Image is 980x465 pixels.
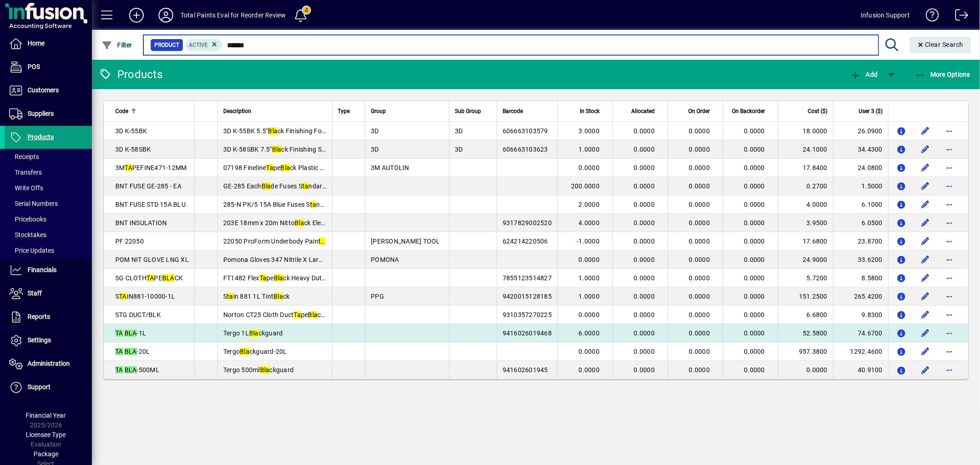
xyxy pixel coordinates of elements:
span: POM NIT GLOVE LNG XL [115,256,189,263]
button: More Options [912,66,973,83]
span: 285-N PK/5 15A Blue Fuses S ndard de [223,201,351,208]
span: Package [34,450,58,458]
span: 3.0000 [579,127,600,135]
span: 3D K-58SBK [115,146,151,153]
a: Support [5,376,92,399]
span: 0.0000 [744,164,765,171]
button: More options [942,179,957,193]
a: Home [5,32,92,55]
span: 9317829002520 [503,219,552,227]
span: 0.0000 [634,164,655,171]
a: Transfers [5,164,92,180]
span: Group [371,106,386,116]
td: 26.0900 [833,122,888,140]
span: User 3 ($) [859,106,883,116]
a: Financials [5,259,92,282]
span: PPG [371,293,384,300]
em: BLA [125,366,137,374]
span: Support [28,383,51,391]
em: Bla [260,366,270,374]
button: More options [942,363,957,377]
span: 0.0000 [689,201,710,208]
span: 1.0000 [579,293,600,300]
div: Barcode [503,106,552,116]
span: S in 881 1L Tint ck [223,293,290,300]
button: Add [848,66,880,83]
button: More options [942,234,957,249]
button: Edit [918,179,933,193]
span: 0.0000 [579,164,600,171]
em: Bla [261,182,271,190]
td: 6.0500 [833,214,888,232]
span: 0.0000 [689,329,710,337]
span: 0.0000 [634,219,655,227]
button: More options [942,252,957,267]
em: Bla [308,311,318,318]
span: Financials [28,266,57,273]
button: Edit [918,160,933,175]
span: 0.0000 [579,348,600,355]
span: Transfers [9,169,42,176]
span: Tergo 1L ckguard [223,329,283,337]
a: Stocktakes [5,227,92,243]
span: Add [850,71,878,78]
button: Add [122,7,151,23]
span: 3D K-55BK 5.5" ck Finishing Foam Pad (DA) Use on DA or Ro ry Machine [223,127,447,135]
a: Receipts [5,149,92,164]
span: Write Offs [9,184,43,192]
td: 34.4300 [833,140,888,159]
span: -1L [115,329,146,337]
a: Knowledge Base [919,2,939,32]
span: 0.0000 [634,329,655,337]
em: TA [115,348,123,355]
span: 0.0000 [744,274,765,282]
span: POS [28,63,40,70]
a: Serial Numbers [5,196,92,211]
button: Profile [151,7,181,23]
span: 0.0000 [634,127,655,135]
em: TA [115,329,123,337]
a: Price Updates [5,243,92,258]
span: 0.0000 [689,311,710,318]
span: 203E 18mm x 20m Nitto ck Electrical Insulation pe [223,219,385,227]
span: In Stock [580,106,600,116]
span: More Options [915,71,971,78]
button: Edit [918,271,933,285]
span: 0.0000 [689,182,710,190]
span: SG CLOTH PE CK [115,274,183,282]
em: Bla [249,329,259,337]
button: More options [942,326,957,340]
em: BLA [125,329,137,337]
span: 3D K-58SBK 7.5" ck Finishing Spider Foam Pad (Ro ry) [223,146,395,153]
span: 0.0000 [579,366,600,374]
button: More options [942,142,957,157]
span: 3D [455,127,463,135]
button: More options [942,160,957,175]
em: Bla [295,219,304,227]
em: TA [125,164,133,171]
em: ta [227,293,233,300]
span: 3D [371,146,379,153]
span: Financial Year [26,412,66,419]
span: Filter [102,41,132,49]
td: 17.8400 [778,159,833,177]
td: 6.1000 [833,195,888,214]
span: 9416026019468 [503,329,552,337]
span: Suppliers [28,110,54,117]
span: Barcode [503,106,523,116]
span: 2.0000 [579,201,600,208]
mat-chip: Activation Status: Active [186,39,222,51]
span: 0.0000 [634,348,655,355]
span: 4.0000 [579,219,600,227]
span: 7855123514827 [503,274,552,282]
em: ta [318,238,325,245]
div: On Order [674,106,718,116]
span: -500ML [115,366,159,374]
td: 74.6700 [833,324,888,342]
span: BNT INSULATION [115,219,167,227]
em: BLA [162,274,175,282]
button: Edit [918,124,933,138]
a: Logout [948,2,969,32]
td: 957.3800 [778,342,833,361]
span: Allocated [631,106,655,116]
